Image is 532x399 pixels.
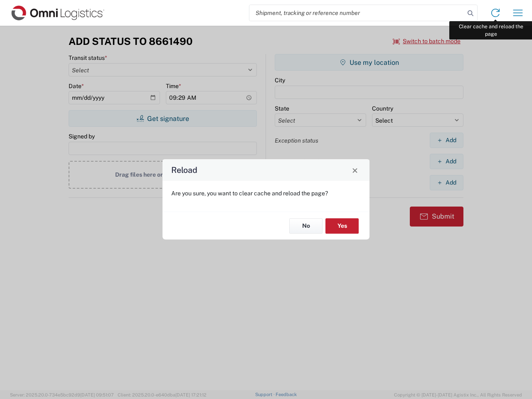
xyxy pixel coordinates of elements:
input: Shipment, tracking or reference number [249,5,465,21]
button: No [289,218,323,234]
button: Yes [325,218,359,234]
p: Are you sure, you want to clear cache and reload the page? [171,190,361,197]
h4: Reload [171,164,197,176]
button: Close [349,164,361,176]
